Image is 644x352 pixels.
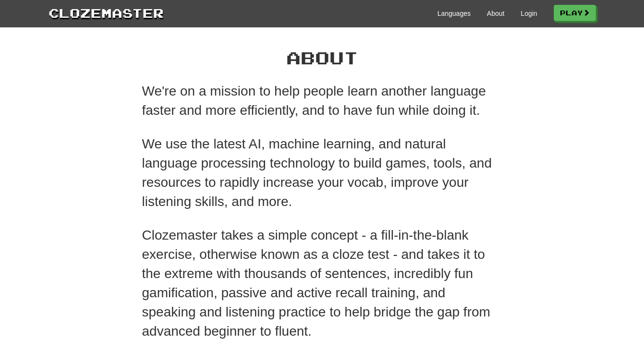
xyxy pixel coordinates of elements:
[49,4,164,22] a: Clozemaster
[437,9,471,18] a: Languages
[487,9,505,18] a: About
[554,5,596,21] a: Play
[142,134,502,211] p: We use the latest AI, machine learning, and natural language processing technology to build games...
[142,226,502,341] p: Clozemaster takes a simple concept - a fill-in-the-blank exercise, otherwise known as a cloze tes...
[521,9,537,18] a: Login
[142,48,502,67] h1: About
[142,82,502,120] p: We're on a mission to help people learn another language faster and more efficiently, and to have...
